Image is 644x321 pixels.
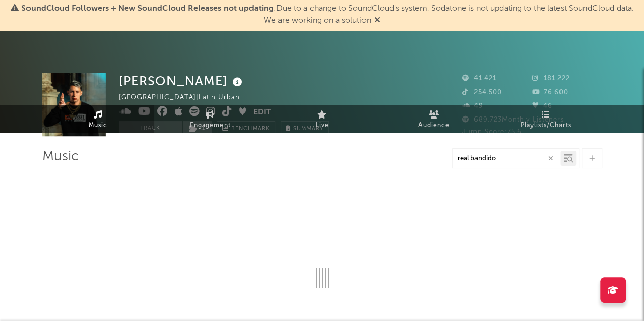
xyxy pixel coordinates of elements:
span: Dismiss [374,17,380,25]
span: : Due to a change to SoundCloud's system, Sodatone is not updating to the latest SoundCloud data.... [21,5,634,25]
span: 181.222 [532,75,570,82]
span: SoundCloud Followers + New SoundCloud Releases not updating [21,5,274,13]
span: Audience [418,120,450,132]
div: [PERSON_NAME] [119,73,245,90]
input: Search by song name or URL [453,155,560,163]
a: Audience [378,105,490,133]
span: 41.421 [462,75,496,82]
span: 254.500 [462,89,502,96]
span: 46 [532,103,552,109]
span: 76.600 [532,89,568,96]
a: Engagement [154,105,266,133]
span: Music [89,120,107,132]
span: Live [316,120,329,132]
a: Playlists/Charts [490,105,602,133]
span: Engagement [190,120,231,132]
a: Music [42,105,154,133]
a: Live [266,105,378,133]
span: 49 [462,103,483,109]
span: Playlists/Charts [521,120,571,132]
div: [GEOGRAPHIC_DATA] | Latin Urban [119,92,251,104]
